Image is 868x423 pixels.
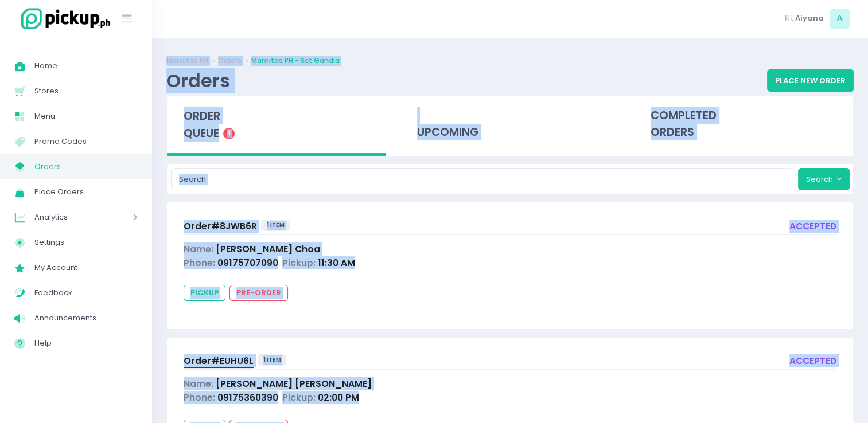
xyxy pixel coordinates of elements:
[184,354,254,370] a: Order#EUHU6L
[34,84,138,99] span: Stores
[184,220,257,232] span: Order# 8JWB6R
[34,311,138,326] span: Announcements
[400,96,620,152] div: upcoming
[166,56,208,66] a: Mamitas PH
[217,257,278,269] span: 09175707090
[258,354,287,366] span: 1 item
[184,108,220,141] span: order queue
[184,391,215,404] span: Phone:
[184,378,213,390] span: Name:
[229,285,288,301] span: pre-order
[184,355,254,367] span: Order# EUHU6L
[789,354,836,370] div: accepted
[830,9,850,29] span: A
[282,391,316,404] span: Pickup:
[14,6,112,31] img: logo
[184,243,213,255] span: Name:
[251,56,340,66] a: Mamitas PH - Sct Gandia
[798,168,850,190] button: Search
[282,257,316,269] span: Pickup:
[34,185,138,199] span: Place Orders
[789,220,836,235] div: accepted
[34,210,100,225] span: Analytics
[261,220,290,231] span: 1 item
[34,336,138,351] span: Help
[767,69,854,91] button: Place New Order
[34,260,138,275] span: My Account
[216,378,372,390] span: [PERSON_NAME] [PERSON_NAME]
[166,69,230,92] div: Orders
[34,134,138,149] span: Promo Codes
[217,391,278,404] span: 09175360390
[171,168,793,190] input: Search
[34,58,138,73] span: Home
[634,96,853,152] div: completed orders
[34,285,138,300] span: Feedback
[34,159,138,174] span: Orders
[785,13,793,24] span: Hi,
[34,235,138,250] span: Settings
[218,56,242,66] a: Orders
[184,220,257,235] a: Order#8JWB6R
[318,257,355,269] span: 11:30 AM
[184,285,225,301] span: pickup
[318,391,359,404] span: 02:00 PM
[184,257,215,269] span: Phone:
[34,109,138,124] span: Menu
[795,13,824,24] span: Aiyana
[216,243,320,255] span: [PERSON_NAME] Choa
[223,128,235,139] span: 4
